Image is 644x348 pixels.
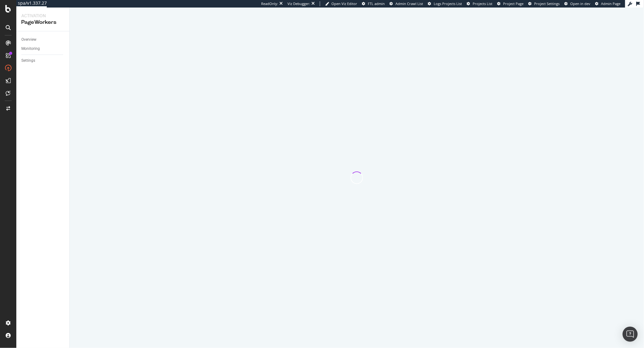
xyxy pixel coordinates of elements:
a: Project Page [497,1,523,6]
span: Admin Crawl List [395,1,423,6]
span: Admin Page [601,1,620,6]
div: Settings [21,57,35,64]
div: PageWorkers [21,19,64,26]
div: ReadOnly: [261,1,278,6]
div: Monitoring [21,45,40,52]
a: FTL admin [362,1,385,6]
a: Admin Crawl List [389,1,423,6]
span: Open in dev [570,1,590,6]
a: Monitoring [21,45,65,52]
span: Project Settings [534,1,560,6]
a: Admin Page [595,1,620,6]
a: Logs Projects List [428,1,462,6]
div: Activation [21,13,64,19]
a: Projects List [467,1,492,6]
a: Overview [21,36,65,43]
a: Open Viz Editor [325,1,357,6]
span: Project Page [503,1,523,6]
div: Viz Debugger: [287,1,310,6]
span: Logs Projects List [434,1,462,6]
div: Overview [21,36,36,43]
span: Projects List [473,1,492,6]
span: Open Viz Editor [331,1,357,6]
a: Settings [21,57,65,64]
a: Open in dev [564,1,590,6]
div: Open Intercom Messenger [623,327,638,342]
a: Project Settings [528,1,560,6]
span: FTL admin [368,1,385,6]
